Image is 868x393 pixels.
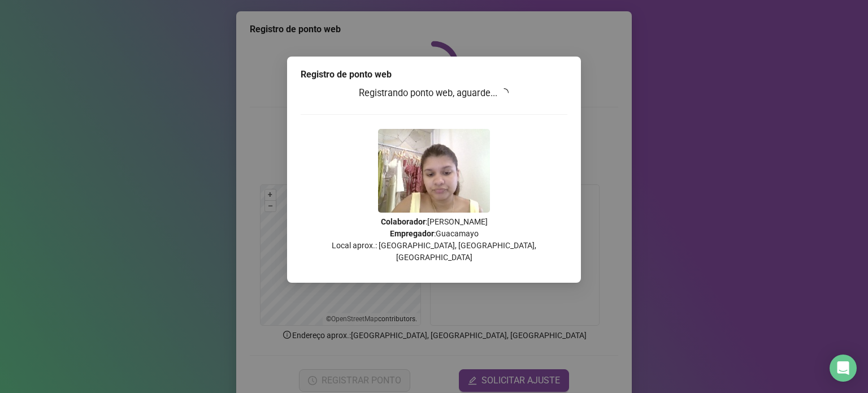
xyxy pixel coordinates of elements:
div: Open Intercom Messenger [830,355,857,382]
p: : [PERSON_NAME] : Guacamayo Local aprox.: [GEOGRAPHIC_DATA], [GEOGRAPHIC_DATA], [GEOGRAPHIC_DATA] [301,216,567,264]
h3: Registrando ponto web, aguarde... [301,86,567,101]
strong: Colaborador [381,217,426,226]
img: Z [378,129,490,213]
div: Registro de ponto web [301,68,567,81]
strong: Empregador [390,229,434,238]
span: loading [500,88,510,98]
